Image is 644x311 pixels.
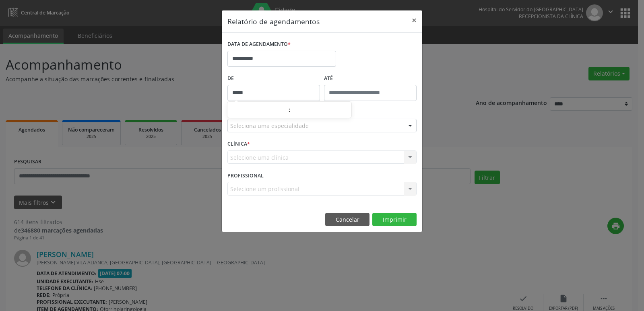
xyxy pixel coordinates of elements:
[288,102,291,118] span: :
[372,213,417,227] button: Imprimir
[230,122,309,130] span: Seleciona uma especialidade
[406,10,422,30] button: Close
[227,103,288,119] input: Hour
[227,16,320,27] h5: Relatório de agendamentos
[324,72,417,85] label: ATÉ
[227,38,291,51] label: DATA DE AGENDAMENTO
[227,169,264,182] label: PROFISSIONAL
[227,72,320,85] label: De
[227,138,250,150] label: CLÍNICA
[291,103,351,119] input: Minute
[325,213,369,227] button: Cancelar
